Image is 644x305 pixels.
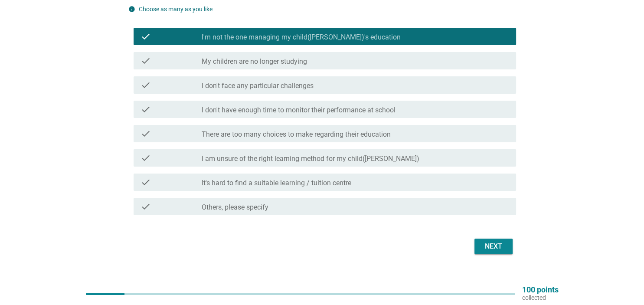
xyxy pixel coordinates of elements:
[141,177,151,187] i: check
[474,239,513,254] button: Next
[202,203,268,212] label: Others, please specify
[481,241,506,252] div: Next
[141,56,151,66] i: check
[202,82,314,90] label: I don't face any particular challenges
[141,80,151,90] i: check
[202,179,351,187] label: It's hard to find a suitable learning / tuition centre
[202,106,396,115] label: I don't have enough time to monitor their performance at school
[522,286,558,294] p: 100 points
[202,130,391,139] label: There are too many choices to make regarding their education
[202,154,419,163] label: I am unsure of the right learning method for my child([PERSON_NAME])
[128,6,135,13] i: info
[522,294,558,302] p: collected
[141,31,151,42] i: check
[202,57,307,66] label: My children are no longer studying
[202,33,401,42] label: I'm not the one managing my child([PERSON_NAME])'s education
[141,201,151,212] i: check
[139,6,212,13] label: Choose as many as you like
[141,128,151,139] i: check
[141,153,151,163] i: check
[141,104,151,115] i: check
